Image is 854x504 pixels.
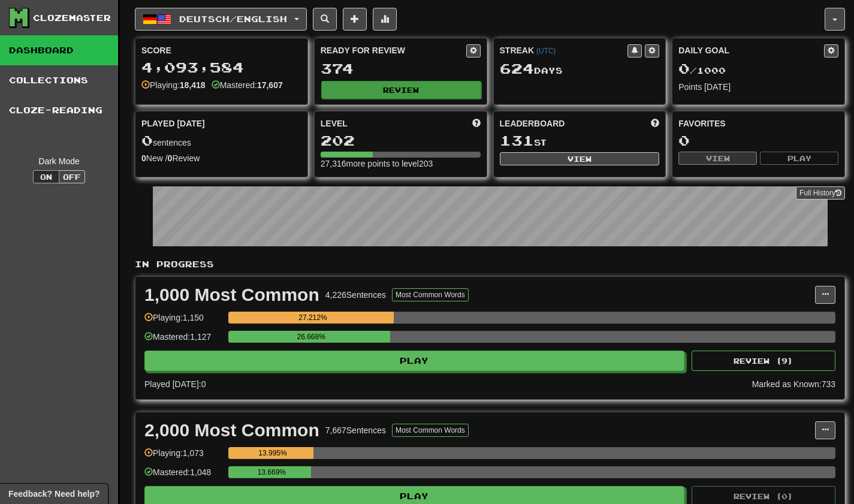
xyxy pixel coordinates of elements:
div: 2,000 Most Common [144,421,319,439]
div: Playing: [141,79,206,91]
button: Off [59,170,85,183]
span: 0 [678,60,690,77]
div: 7,667 Sentences [325,424,386,436]
button: Review (9) [692,351,835,371]
div: Playing: 1,150 [144,312,222,331]
div: 202 [321,133,481,148]
button: Search sentences [313,8,337,31]
div: Playing: 1,073 [144,447,222,467]
div: 1,000 Most Common [144,286,319,304]
span: 624 [500,60,534,77]
button: Review [321,81,481,99]
div: 26.668% [232,331,390,343]
div: 13.669% [232,466,311,478]
button: More stats [373,8,397,31]
div: Points [DATE] [678,81,838,93]
button: Add sentence to collection [343,8,367,31]
button: Most Common Words [392,288,469,301]
div: Streak [500,44,628,56]
div: Day s [500,61,660,77]
button: View [678,152,757,165]
div: Mastered: 1,048 [144,466,222,486]
span: / 1000 [678,65,726,76]
div: 4,093,584 [141,60,301,75]
span: This week in points, UTC [651,117,659,129]
span: Played [DATE] [141,117,205,129]
div: 0 [678,133,838,148]
div: 4,226 Sentences [325,289,386,301]
button: Most Common Words [392,424,469,437]
div: 374 [321,61,481,76]
div: Score [141,44,301,56]
span: 131 [500,132,534,149]
button: Play [760,152,838,165]
strong: 0 [141,153,146,163]
div: Clozemaster [33,12,111,24]
div: 13.995% [232,447,313,459]
span: Level [321,117,348,129]
span: Score more points to level up [472,117,481,129]
div: Dark Mode [9,155,109,167]
div: st [500,133,660,149]
strong: 17,607 [257,80,283,90]
div: 27,316 more points to level 203 [321,158,481,170]
div: Mastered: 1,127 [144,331,222,351]
button: View [500,152,660,165]
span: Deutsch / English [179,14,287,24]
strong: 0 [168,153,173,163]
span: Leaderboard [500,117,565,129]
a: (UTC) [536,47,556,55]
a: Full History [796,186,845,200]
div: Favorites [678,117,838,129]
button: On [33,170,59,183]
div: Ready for Review [321,44,466,56]
span: 0 [141,132,153,149]
span: Played [DATE]: 0 [144,379,206,389]
div: New / Review [141,152,301,164]
div: sentences [141,133,301,149]
span: Open feedback widget [8,488,99,500]
button: Deutsch/English [135,8,307,31]
div: 27.212% [232,312,393,324]
strong: 18,418 [180,80,206,90]
div: Marked as Known: 733 [752,378,835,390]
div: Mastered: [212,79,283,91]
p: In Progress [135,258,845,270]
div: Daily Goal [678,44,824,58]
button: Play [144,351,684,371]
